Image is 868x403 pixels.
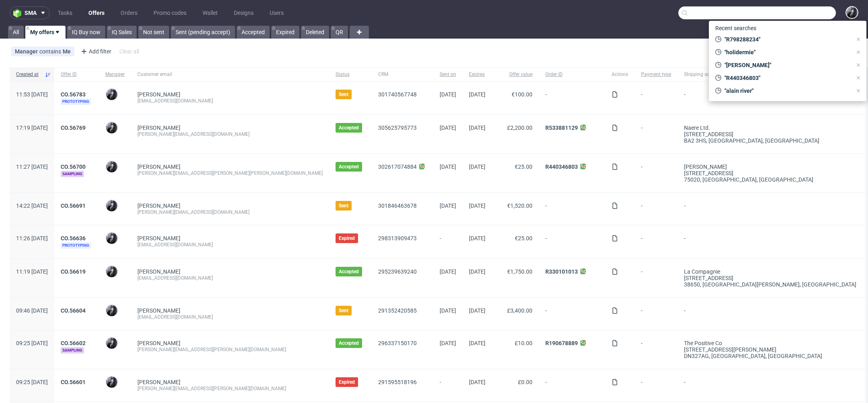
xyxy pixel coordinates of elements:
[440,91,456,98] span: [DATE]
[545,71,599,78] span: Order ID
[469,125,485,131] span: [DATE]
[61,268,86,275] a: CO.56619
[118,46,141,57] div: Clear all
[469,268,485,275] span: [DATE]
[61,242,91,249] span: Prototyping
[137,241,323,248] div: [EMAIL_ADDRESS][DOMAIN_NAME]
[378,379,417,385] a: 291595518196
[39,48,63,55] span: contains
[16,164,48,170] span: 11:27 [DATE]
[137,203,180,209] a: [PERSON_NAME]
[61,171,84,177] span: Sampling
[331,26,348,39] a: QR
[641,164,671,183] span: -
[137,235,180,241] a: [PERSON_NAME]
[106,161,117,172] img: Philippe Dubuy
[684,203,856,215] span: -
[712,22,759,35] span: Recent searches
[84,6,109,19] a: Offers
[440,71,456,78] span: Sent on
[137,131,323,137] div: [PERSON_NAME][EMAIL_ADDRESS][DOMAIN_NAME]
[545,203,599,215] span: -
[684,164,856,170] div: [PERSON_NAME]
[378,91,417,98] a: 301740567748
[107,26,137,39] a: IQ Sales
[137,340,180,346] a: [PERSON_NAME]
[339,340,359,346] span: Accepted
[106,89,117,100] img: Philippe Dubuy
[13,8,25,18] img: logo
[440,235,456,249] span: -
[545,268,578,275] a: R330101013
[440,203,456,209] span: [DATE]
[512,91,532,98] span: €100.00
[137,307,180,314] a: [PERSON_NAME]
[684,379,856,392] span: -
[138,26,169,39] a: Not sent
[339,203,348,209] span: Sent
[105,71,125,78] span: Manager
[641,379,671,392] span: -
[641,91,671,105] span: -
[846,7,858,18] img: Philippe Dubuy
[612,71,628,78] span: Actions
[25,26,66,39] a: My offers
[469,164,485,170] span: [DATE]
[271,26,299,39] a: Expired
[684,137,856,144] div: BA2 3HS, [GEOGRAPHIC_DATA] , [GEOGRAPHIC_DATA]
[137,71,323,78] span: Customer email
[67,26,105,39] a: IQ Buy now
[641,235,671,249] span: -
[339,379,355,385] span: Expired
[339,235,355,241] span: Expired
[721,48,852,56] span: "holidermie"
[440,164,456,170] span: [DATE]
[106,305,117,316] img: Philippe Dubuy
[339,91,348,98] span: Sent
[63,48,71,55] div: Me
[106,338,117,349] img: Philippe Dubuy
[515,235,532,241] span: €25.00
[16,268,48,275] span: 11:19 [DATE]
[641,125,671,144] span: -
[16,340,48,346] span: 09:25 [DATE]
[545,307,599,320] span: -
[61,235,86,241] a: CO.56636
[378,71,427,78] span: CRM
[61,71,92,78] span: Offer ID
[137,98,323,104] div: [EMAIL_ADDRESS][DOMAIN_NAME]
[106,266,117,277] img: Philippe Dubuy
[440,340,456,346] span: [DATE]
[61,125,86,131] a: CO.56769
[8,26,24,39] a: All
[684,176,856,183] div: 75020, [GEOGRAPHIC_DATA] , [GEOGRAPHIC_DATA]
[16,91,48,98] span: 11:53 [DATE]
[53,6,77,19] a: Tasks
[440,307,456,314] span: [DATE]
[10,6,50,19] button: sma
[106,200,117,211] img: Philippe Dubuy
[61,91,86,98] a: CO.56783
[198,6,223,19] a: Wallet
[684,275,856,281] div: [STREET_ADDRESS]
[498,71,532,78] span: Offer value
[137,164,180,170] a: [PERSON_NAME]
[116,6,142,19] a: Orders
[518,379,532,385] span: £0.00
[721,74,852,82] span: "R440346803"
[137,268,180,275] a: [PERSON_NAME]
[684,353,856,359] div: DN327AG, [GEOGRAPHIC_DATA] , [GEOGRAPHIC_DATA]
[515,340,532,346] span: £10.00
[137,346,323,353] div: [PERSON_NAME][EMAIL_ADDRESS][PERSON_NAME][DOMAIN_NAME]
[684,307,856,320] span: -
[378,203,417,209] a: 301846463678
[684,340,856,346] div: The Positive Co
[61,347,84,354] span: Sampling
[721,87,852,95] span: "alain river"
[336,71,365,78] span: Status
[137,170,323,176] div: [PERSON_NAME][EMAIL_ADDRESS][PERSON_NAME][PERSON_NAME][DOMAIN_NAME]
[684,91,856,105] span: -
[378,235,417,241] a: 298313909473
[641,268,671,288] span: -
[507,268,532,275] span: €1,750.00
